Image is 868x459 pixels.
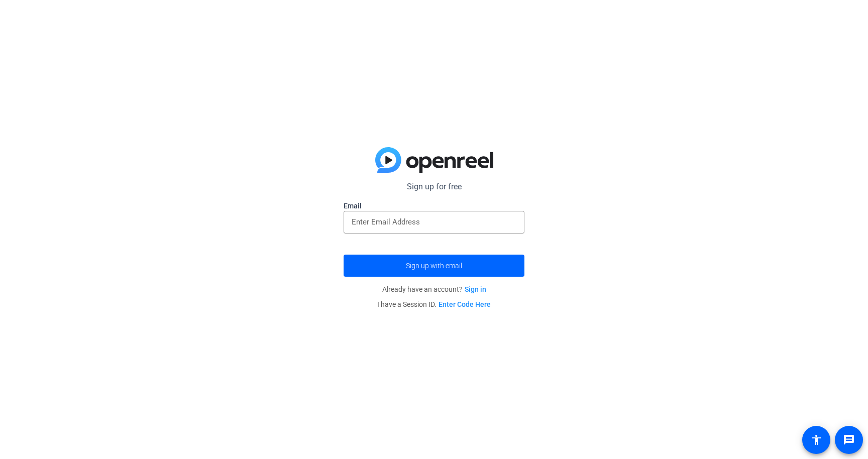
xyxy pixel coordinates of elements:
button: Sign up with email [344,255,524,277]
span: Already have an account? [382,285,486,293]
p: Sign up for free [344,181,524,193]
span: I have a Session ID. [377,300,491,308]
input: Enter Email Address [352,216,516,228]
mat-icon: message [843,434,855,446]
mat-icon: accessibility [810,434,822,446]
img: blue-gradient.svg [375,147,493,173]
a: Enter Code Here [439,300,491,308]
label: Email [344,201,524,211]
a: Sign in [465,285,486,293]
